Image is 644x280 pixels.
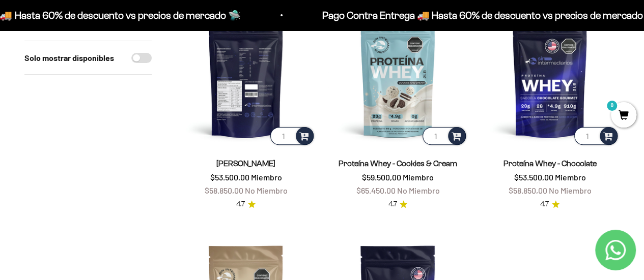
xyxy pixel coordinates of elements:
a: [PERSON_NAME] [216,159,275,168]
span: $58.850,00 [205,185,243,195]
span: 4.7 [236,199,245,210]
span: $58.850,00 [508,185,547,195]
span: $65.450,00 [356,185,395,195]
mark: 0 [606,100,618,112]
span: $59.500,00 [362,172,401,182]
img: Proteína Whey - Vainilla [176,8,316,147]
span: $53.500,00 [210,172,249,182]
span: Miembro [251,172,282,182]
a: Proteína Whey - Cookies & Cream [339,159,457,168]
a: 0 [611,110,636,121]
label: Solo mostrar disponibles [24,51,114,65]
span: No Miembro [397,185,439,195]
span: $53.500,00 [514,172,553,182]
span: No Miembro [245,185,288,195]
a: 4.74.7 de 5.0 estrellas [236,199,256,210]
span: Miembro [554,172,585,182]
a: Proteína Whey - Chocolate [503,159,596,168]
a: 4.74.7 de 5.0 estrellas [540,199,559,210]
a: 4.74.7 de 5.0 estrellas [388,199,407,210]
span: 4.7 [540,199,549,210]
span: 4.7 [388,199,397,210]
p: Pago Contra Entrega 🚚 Hasta 60% de descuento vs precios de mercado 🛸 [265,7,600,23]
span: No Miembro [548,185,591,195]
span: Miembro [403,172,434,182]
